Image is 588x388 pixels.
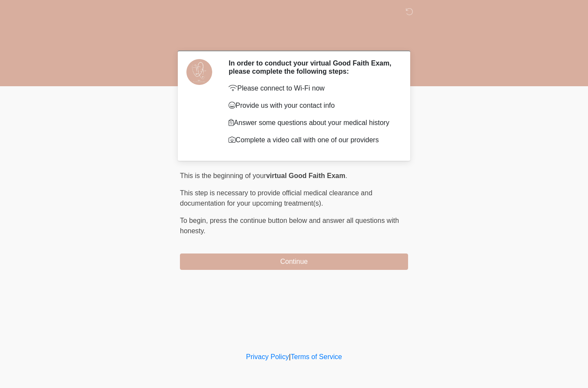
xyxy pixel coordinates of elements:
a: Privacy Policy [246,353,289,360]
h1: ‎ ‎ [173,31,415,47]
a: | [289,353,291,360]
p: Please connect to Wi-Fi now [229,83,395,94]
span: To begin, [180,217,210,224]
button: Continue [180,253,408,270]
a: Terms of Service [291,353,342,360]
img: Agent Avatar [186,59,212,85]
img: DM Wellness & Aesthetics Logo [171,6,183,17]
p: Answer some questions about your medical history [229,118,395,128]
p: Provide us with your contact info [229,100,395,111]
span: press the continue button below and answer all questions with honesty. [180,217,399,235]
span: This step is necessary to provide official medical clearance and documentation for your upcoming ... [180,189,372,207]
span: . [345,172,347,179]
h2: In order to conduct your virtual Good Faith Exam, please complete the following steps: [229,59,395,75]
p: Complete a video call with one of our providers [229,135,395,145]
span: This is the beginning of your [180,172,266,179]
strong: virtual Good Faith Exam [266,172,345,179]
